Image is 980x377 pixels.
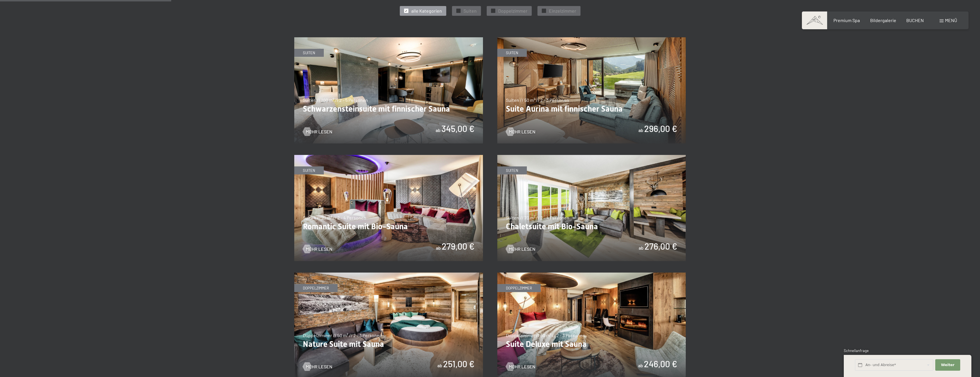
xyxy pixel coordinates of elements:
a: Mehr Lesen [506,364,535,370]
a: Bildergalerie [870,18,896,23]
span: Mehr Lesen [509,364,535,370]
span: ✓ [492,9,494,13]
img: Suite Aurina mit finnischer Sauna [497,37,686,143]
span: alle Kategorien [411,8,442,14]
a: Chaletsuite mit Bio-Sauna [497,155,686,159]
img: Romantic Suite mit Bio-Sauna [294,155,483,261]
a: Suite Deluxe mit Sauna [497,273,686,276]
span: ✓ [543,9,545,13]
button: Weiter [935,359,960,371]
a: Mehr Lesen [303,246,332,252]
a: Suite Aurina mit finnischer Sauna [497,38,686,41]
span: ✓ [457,9,459,13]
span: Schnellanfrage [844,348,869,353]
a: Premium Spa [833,18,860,23]
a: Mehr Lesen [303,129,332,135]
a: BUCHEN [906,18,924,23]
img: Chaletsuite mit Bio-Sauna [497,155,686,261]
span: Mehr Lesen [306,246,332,252]
span: Mehr Lesen [306,364,332,370]
span: Mehr Lesen [306,129,332,135]
span: Suiten [463,8,477,14]
span: Weiter [941,362,954,368]
a: Mehr Lesen [303,364,332,370]
span: Einzelzimmer [549,8,576,14]
a: Schwarzensteinsuite mit finnischer Sauna [294,38,483,41]
span: Mehr Lesen [509,246,535,252]
span: Mehr Lesen [509,129,535,135]
a: Mehr Lesen [506,246,535,252]
span: Menü [945,18,957,23]
span: ✓ [405,9,407,13]
img: Schwarzensteinsuite mit finnischer Sauna [294,37,483,143]
span: Doppelzimmer [498,8,527,14]
a: Nature Suite mit Sauna [294,273,483,276]
a: Mehr Lesen [506,129,535,135]
a: Romantic Suite mit Bio-Sauna [294,155,483,159]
